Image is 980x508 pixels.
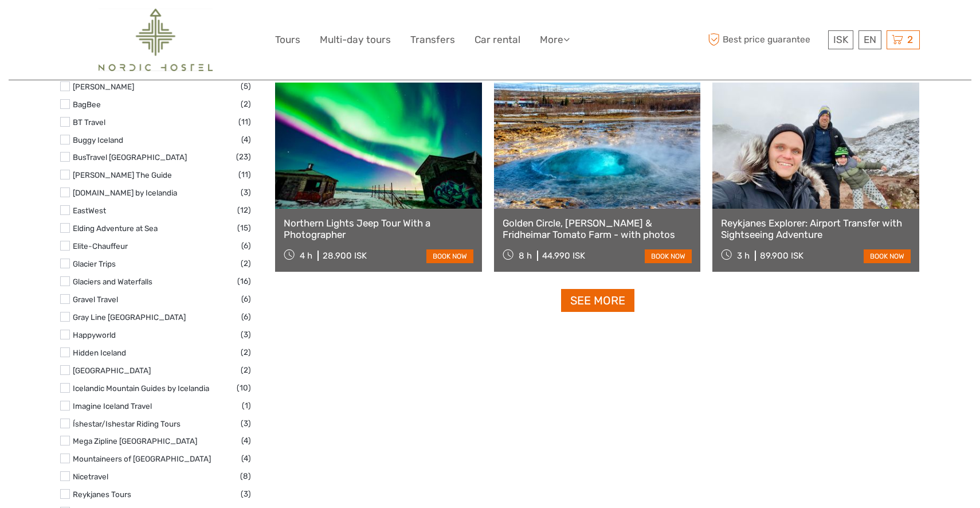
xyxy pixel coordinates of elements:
span: (2) [241,257,251,270]
span: (4) [241,434,251,447]
a: Glaciers and Waterfalls [73,277,152,286]
a: Car rental [475,32,520,48]
button: Open LiveChat chat widget [132,18,146,32]
a: More [540,32,570,48]
a: See more [561,289,634,312]
a: Gray Line [GEOGRAPHIC_DATA] [73,312,186,322]
span: (12) [237,204,251,217]
span: 2 [905,34,915,45]
span: 8 h [519,251,532,261]
span: (16) [237,275,251,288]
span: 3 h [737,251,750,261]
div: EN [859,30,881,49]
a: EastWest [73,206,106,215]
span: (3) [241,487,251,501]
a: BT Travel [73,118,105,127]
span: (6) [241,292,251,306]
a: BusTravel [GEOGRAPHIC_DATA] [73,153,187,162]
a: Mountaineers of [GEOGRAPHIC_DATA] [73,454,211,463]
span: (6) [241,239,251,252]
span: (11) [238,115,251,128]
span: (1) [242,399,251,412]
a: [GEOGRAPHIC_DATA] [73,366,151,375]
a: Imagine Iceland Travel [73,401,152,411]
a: Glacier Trips [73,259,116,268]
span: (2) [241,346,251,359]
a: Icelandic Mountain Guides by Icelandia [73,384,209,393]
a: Elite-Chauffeur [73,241,128,251]
span: (4) [241,452,251,465]
a: Reykjanes Explorer: Airport Transfer with Sightseeing Adventure [721,217,911,241]
a: Multi-day tours [320,32,391,48]
span: (11) [238,168,251,181]
a: Happyworld [73,330,116,339]
span: (5) [241,80,251,93]
a: [PERSON_NAME] The Guide [73,170,172,179]
a: Reykjanes Tours [73,490,131,499]
span: (4) [241,133,251,146]
a: book now [864,249,911,263]
a: Mega Zipline [GEOGRAPHIC_DATA] [73,436,197,446]
a: Hidden Iceland [73,348,126,357]
a: book now [426,249,473,263]
a: Nicetravel [73,472,108,481]
a: Gravel Travel [73,295,118,304]
span: (3) [241,186,251,199]
span: (15) [237,221,251,235]
span: (23) [236,150,251,163]
span: (6) [241,310,251,323]
div: 28.900 ISK [323,251,367,261]
a: Transfers [410,32,455,48]
a: book now [645,249,692,263]
a: [DOMAIN_NAME] by Icelandia [73,188,177,197]
a: Golden Circle, [PERSON_NAME] & Fridheimar Tomato Farm - with photos [503,217,692,241]
a: Tours [275,32,300,48]
div: 44.990 ISK [542,251,585,261]
span: (3) [241,417,251,430]
a: Íshestar/Ishestar Riding Tours [73,419,181,428]
span: (10) [237,381,251,394]
a: Elding Adventure at Sea [73,224,158,233]
span: Best price guarantee [705,30,825,49]
p: We're away right now. Please check back later! [16,20,130,29]
a: BagBee [73,100,101,109]
a: Buggy Iceland [73,135,123,144]
a: [PERSON_NAME] [73,82,134,91]
span: (3) [241,328,251,341]
span: (2) [241,97,251,111]
img: 2454-61f15230-a6bf-4303-aa34-adabcbdb58c5_logo_big.png [99,9,212,71]
span: ISK [833,34,848,45]
span: (2) [241,364,251,377]
span: 4 h [300,251,312,261]
a: Northern Lights Jeep Tour With a Photographer [284,217,473,241]
div: 89.900 ISK [760,251,803,261]
span: (8) [240,470,251,483]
